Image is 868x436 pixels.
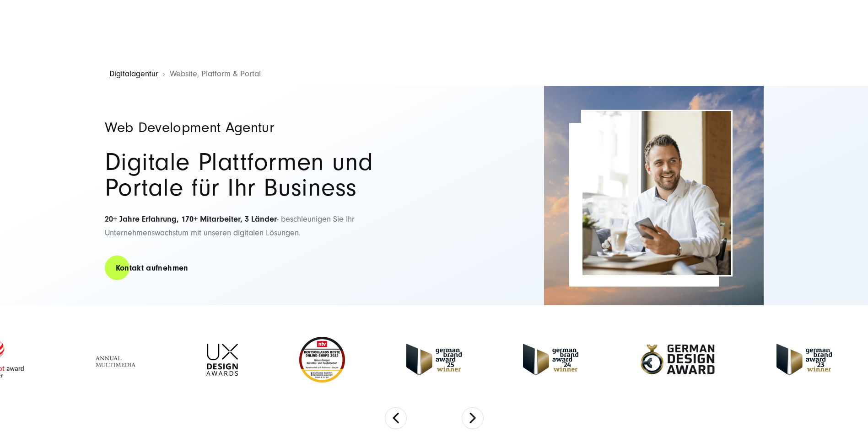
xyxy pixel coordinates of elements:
[105,214,277,224] strong: 20+ Jahre Erfahrung, 170+ Mitarbeiter, 3 Länder
[582,111,731,275] img: Full-Service Digitalagentur SUNZINET - E-Commerce Beratung
[105,120,425,135] h1: Web Development Agentur
[206,344,238,376] img: UX-Design-Awards - fullservice digital agentur SUNZINET
[109,69,158,79] a: Digitalagentur
[105,214,355,238] span: - beschleunigen Sie Ihr Unternehmenswachstum mit unseren digitalen Lösungen.
[523,344,578,375] img: German-Brand-Award - fullservice digital agentur SUNZINET
[385,407,407,429] button: Previous
[462,407,484,429] button: Next
[105,255,199,281] a: Kontakt aufnehmen
[299,337,345,383] img: Deutschlands beste Online Shops 2023 - boesner - Kunde - SUNZINET
[105,149,425,201] h2: Digitale Plattformen und Portale für Ihr Business
[640,344,715,375] img: German-Design-Award - fullservice digital agentur SUNZINET
[544,86,764,305] img: Full-Service Digitalagentur SUNZINET - Business Applications Web & Cloud_2
[89,344,145,376] img: Full Service Digitalagentur - Annual Multimedia Awards
[170,69,261,79] span: Website, Platform & Portal
[406,344,462,375] img: German Brand Award winner 2025 - Full Service Digital Agentur SUNZINET
[776,344,832,375] img: German Brand Award 2023 Winner - fullservice digital agentur SUNZINET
